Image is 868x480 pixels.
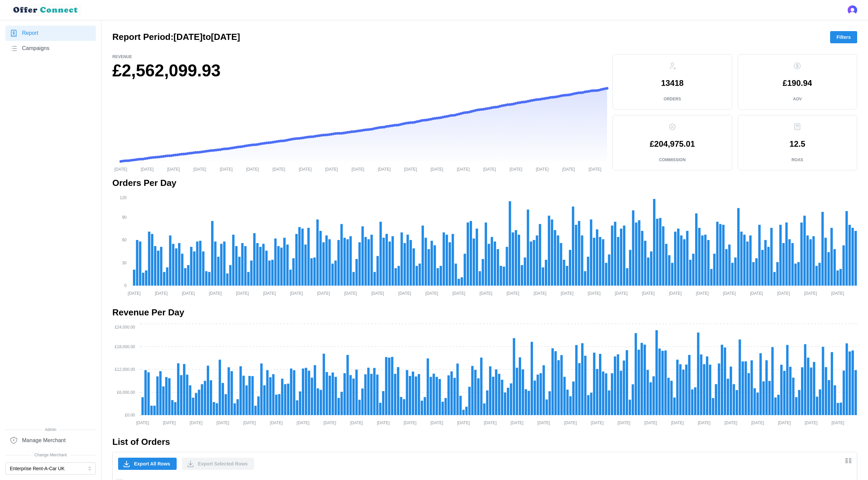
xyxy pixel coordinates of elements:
[783,79,812,87] p: £190.94
[270,421,283,425] tspan: [DATE]
[534,291,547,295] tspan: [DATE]
[299,167,312,171] tspan: [DATE]
[664,96,681,102] p: Orders
[194,167,206,171] tspan: [DATE]
[246,167,259,171] tspan: [DATE]
[843,455,854,466] button: Show/Hide columns
[190,421,203,425] tspan: [DATE]
[777,291,790,295] tspan: [DATE]
[128,291,141,295] tspan: [DATE]
[831,421,844,425] tspan: [DATE]
[182,291,195,295] tspan: [DATE]
[510,167,522,171] tspan: [DATE]
[22,44,49,53] span: Campaigns
[615,291,628,295] tspan: [DATE]
[430,421,443,425] tspan: [DATE]
[182,458,254,470] button: Export Selected Rows
[398,291,411,295] tspan: [DATE]
[480,291,492,295] tspan: [DATE]
[404,167,417,171] tspan: [DATE]
[198,458,248,470] span: Export Selected Rows
[120,195,127,200] tspan: 120
[425,291,438,295] tspan: [DATE]
[5,26,96,41] a: Report
[564,421,577,425] tspan: [DATE]
[698,421,711,425] tspan: [DATE]
[371,291,384,295] tspan: [DATE]
[290,291,303,295] tspan: [DATE]
[5,433,96,448] a: Manage Merchant
[5,462,96,475] button: Enterprise Rent-A-Car UK
[848,5,857,15] img: 's logo
[112,177,857,189] h2: Orders Per Day
[642,291,655,295] tspan: [DATE]
[272,167,285,171] tspan: [DATE]
[122,215,127,220] tspan: 90
[263,291,276,295] tspan: [DATE]
[644,421,657,425] tspan: [DATE]
[671,421,684,425] tspan: [DATE]
[378,167,391,171] tspan: [DATE]
[404,421,417,425] tspan: [DATE]
[537,421,550,425] tspan: [DATE]
[725,421,737,425] tspan: [DATE]
[536,167,549,171] tspan: [DATE]
[848,5,857,15] button: Open user button
[112,31,240,43] h2: Report Period: [DATE] to [DATE]
[325,167,338,171] tspan: [DATE]
[457,421,470,425] tspan: [DATE]
[112,307,857,318] h2: Revenue Per Day
[804,291,817,295] tspan: [DATE]
[124,283,127,288] tspan: 0
[751,421,764,425] tspan: [DATE]
[115,367,135,372] tspan: £12,000.00
[723,291,736,295] tspan: [DATE]
[830,31,857,43] button: Filters
[141,167,154,171] tspan: [DATE]
[114,167,127,171] tspan: [DATE]
[22,436,66,445] span: Manage Merchant
[696,291,709,295] tspan: [DATE]
[11,4,81,16] img: loyalBe Logo
[297,421,310,425] tspan: [DATE]
[650,140,695,148] p: £204,975.01
[344,291,357,295] tspan: [DATE]
[125,413,135,417] tspan: £0.00
[209,291,222,295] tspan: [DATE]
[122,261,127,265] tspan: 30
[750,291,763,295] tspan: [DATE]
[452,291,465,295] tspan: [DATE]
[377,421,390,425] tspan: [DATE]
[430,167,443,171] tspan: [DATE]
[484,421,497,425] tspan: [DATE]
[115,344,135,349] tspan: £18,000.00
[122,238,127,242] tspan: 60
[134,458,170,470] span: Export All Rows
[5,427,96,433] span: Admin
[155,291,168,295] tspan: [DATE]
[792,157,803,163] p: ROAS
[793,96,802,102] p: AOV
[507,291,519,295] tspan: [DATE]
[789,140,805,148] p: 12.5
[5,41,96,56] a: Campaigns
[618,421,630,425] tspan: [DATE]
[22,29,38,38] span: Report
[236,291,249,295] tspan: [DATE]
[118,458,177,470] button: Export All Rows
[778,421,791,425] tspan: [DATE]
[112,54,607,60] p: Revenue
[243,421,256,425] tspan: [DATE]
[350,421,363,425] tspan: [DATE]
[562,167,575,171] tspan: [DATE]
[5,452,96,458] span: Change Merchant
[588,291,601,295] tspan: [DATE]
[217,421,229,425] tspan: [DATE]
[661,79,684,87] p: 13418
[324,421,336,425] tspan: [DATE]
[561,291,574,295] tspan: [DATE]
[805,421,818,425] tspan: [DATE]
[117,390,135,395] tspan: £6,000.00
[659,157,686,163] p: Commission
[669,291,682,295] tspan: [DATE]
